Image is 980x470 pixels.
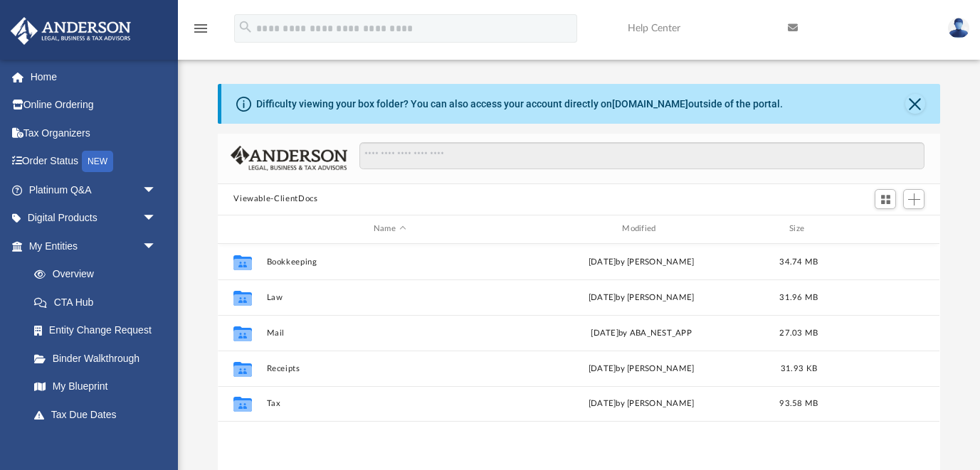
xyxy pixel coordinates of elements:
div: Modified [518,223,764,235]
span: arrow_drop_down [142,232,171,261]
img: Anderson Advisors Platinum Portal [6,17,135,45]
div: Difficulty viewing your box folder? You can also access your account directly on outside of the p... [256,97,783,112]
button: Add [903,189,924,209]
span: arrow_drop_down [142,204,171,233]
a: Online Ordering [10,91,178,119]
button: Receipts [267,364,512,373]
span: 27.03 MB [780,329,818,336]
a: CTA Hub [20,288,178,316]
a: Order StatusNEW [10,147,178,176]
a: My Entitiesarrow_drop_down [10,232,178,260]
div: Size [771,223,828,235]
button: Law [267,293,512,302]
div: [DATE] by [PERSON_NAME] [519,397,764,410]
a: Digital Productsarrow_drop_down [10,204,178,233]
a: Entity Change Request [20,316,178,345]
img: User Pic [948,18,969,38]
div: Name [266,223,512,235]
a: My Blueprint [20,373,171,401]
div: [DATE] by [PERSON_NAME] [519,255,764,268]
span: 31.96 MB [780,293,818,301]
a: Binder Walkthrough [20,344,178,373]
div: id [834,223,934,235]
div: [DATE] by [PERSON_NAME] [519,291,764,304]
a: menu [192,27,209,37]
i: menu [192,20,209,37]
a: Home [10,63,178,91]
button: Switch to Grid View [875,189,896,209]
input: Search files and folders [359,142,924,169]
button: Bookkeeping [267,257,512,267]
button: Tax [267,399,512,408]
a: Overview [20,260,178,289]
span: 93.58 MB [780,400,818,407]
button: Mail [267,329,512,338]
a: Tax Due Dates [20,400,178,429]
a: Platinum Q&Aarrow_drop_down [10,176,178,204]
div: id [224,223,260,235]
span: 31.93 KB [781,364,817,372]
span: arrow_drop_down [142,176,171,205]
div: [DATE] by [PERSON_NAME] [519,362,764,375]
div: [DATE] by ABA_NEST_APP [519,326,764,339]
button: Viewable-ClientDocs [233,193,317,205]
a: Tax Organizers [10,119,178,147]
div: NEW [82,151,113,172]
a: [DOMAIN_NAME] [612,98,688,110]
button: Close [905,94,925,114]
span: 34.74 MB [780,257,818,265]
i: search [238,19,253,35]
